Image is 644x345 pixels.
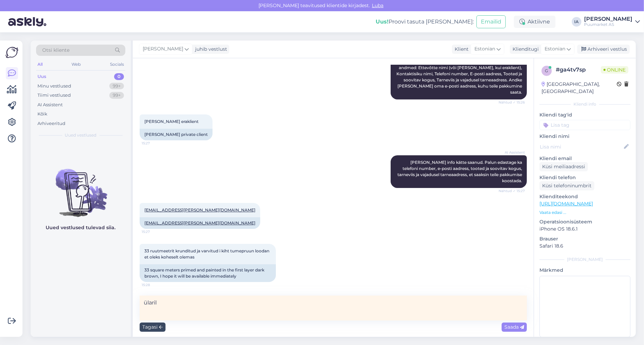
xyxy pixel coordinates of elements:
[37,111,47,117] div: Kõik
[452,46,469,53] div: Klient
[144,119,199,124] span: [PERSON_NAME] eraklient
[601,66,628,74] span: Online
[539,256,630,263] div: [PERSON_NAME]
[109,92,124,99] div: 99+
[70,60,82,69] div: Web
[397,160,523,183] span: [PERSON_NAME] info kätte saanud. Palun edastage ka telefoni number, e-posti aadress, tooted ja so...
[36,60,44,69] div: All
[5,46,18,59] img: Askly Logo
[140,129,213,140] div: [PERSON_NAME] private client
[539,209,630,216] p: Vaata edasi ...
[539,155,630,162] p: Kliendi email
[37,92,71,99] div: Tiimi vestlused
[144,220,255,225] a: [EMAIL_ADDRESS][PERSON_NAME][DOMAIN_NAME]
[31,157,131,218] img: No chats
[539,242,630,250] p: Safari 18.6
[42,47,69,54] span: Otsi kliente
[539,218,630,225] p: Operatsioonisüsteem
[539,235,630,242] p: Brauser
[65,132,97,138] span: Uued vestlused
[556,66,601,74] div: # ga4tv7sp
[37,101,63,108] div: AI Assistent
[476,15,506,28] button: Emailid
[539,111,630,119] p: Kliendi tag'id
[37,120,65,127] div: Arhiveeritud
[140,296,527,320] textarea: ülaril
[572,17,581,27] div: IA
[514,16,555,28] div: Aktiivne
[539,162,588,171] div: Küsi meiliaadressi
[144,248,270,260] span: 33 ruutmeetrit krunditud ja varvitud i kiht tumepruun loodan et oleks koheselt olemas
[539,174,630,181] p: Kliendi telefon
[140,323,166,332] div: Tagasi
[142,282,167,287] span: 15:28
[142,141,167,146] span: 15:27
[144,207,255,213] a: [EMAIL_ADDRESS][PERSON_NAME][DOMAIN_NAME]
[539,133,630,140] p: Kliendi nimi
[499,100,525,105] span: Nähtud ✓ 15:26
[37,83,71,90] div: Minu vestlused
[140,264,276,282] div: 33 square meters primed and painted in the first layer dark brown, I hope it will be available im...
[114,73,124,80] div: 0
[540,143,623,151] input: Lisa nimi
[545,45,565,53] span: Estonian
[584,22,632,27] div: Puumarket AS
[376,18,389,25] b: Uus!
[584,16,632,22] div: [PERSON_NAME]
[192,46,227,53] div: juhib vestlust
[539,101,630,107] div: Kliendi info
[584,16,640,27] a: [PERSON_NAME]Puumarket AS
[539,267,630,274] p: Märkmed
[109,60,125,69] div: Socials
[539,181,594,190] div: Küsi telefoninumbrit
[370,2,386,9] span: Luba
[143,45,183,53] span: [PERSON_NAME]
[142,229,167,234] span: 15:27
[109,83,124,90] div: 99+
[504,324,524,330] span: Saada
[541,81,617,95] div: [GEOGRAPHIC_DATA], [GEOGRAPHIC_DATA]
[577,45,630,54] div: Arhiveeri vestlus
[539,193,630,200] p: Klienditeekond
[510,46,539,53] div: Klienditugi
[539,225,630,233] p: iPhone OS 18.6.1
[376,18,474,26] div: Proovi tasuta [PERSON_NAME]:
[474,45,495,53] span: Estonian
[37,73,46,80] div: Uus
[539,201,593,207] a: [URL][DOMAIN_NAME]
[46,224,116,231] p: Uued vestlused tulevad siia.
[499,188,525,193] span: Nähtud ✓ 15:27
[539,120,630,130] input: Lisa tag
[545,68,548,73] span: g
[499,150,525,155] span: AI Assistent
